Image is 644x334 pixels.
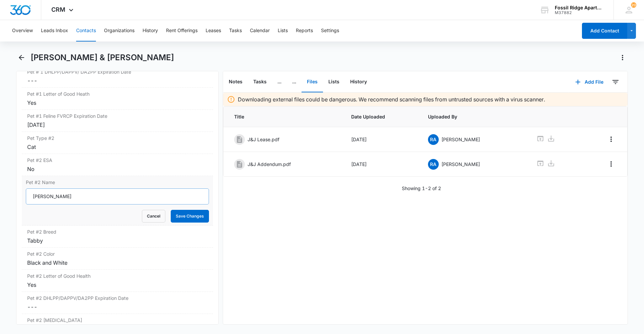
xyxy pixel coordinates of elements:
[206,20,221,41] button: Leases
[610,77,621,87] button: Filters
[27,165,208,173] div: No
[27,317,208,324] label: Pet #2 [MEDICAL_DATA]
[166,20,198,41] button: Rent Offerings
[569,74,610,90] button: Add File
[343,152,420,177] td: [DATE]
[27,143,208,151] div: Cat
[223,72,248,92] button: Notes
[27,99,208,107] div: Yes
[16,52,26,63] button: Back
[104,20,135,41] button: Organizations
[27,77,208,85] dd: ---
[272,72,287,92] button: ...
[250,20,270,41] button: Calendar
[22,154,213,176] div: Pet #2 ESANo
[27,157,208,164] label: Pet #2 ESA
[27,272,208,279] label: Pet #2 Letter of Good Health
[234,113,335,120] span: Title
[321,20,339,41] button: Settings
[27,295,208,302] label: Pet #2 DHLPP/DAPPV/DA2PP Expiration Date
[428,134,439,145] span: RA
[238,95,545,103] p: Downloading external files could be dangerous. We recommend scanning files from untrusted sources...
[26,188,209,204] input: Pet #2 Name
[278,20,288,41] button: Lists
[22,248,213,270] div: Pet #2 ColorBlack and White
[351,113,412,120] span: Date Uploaded
[617,52,628,63] button: Actions
[22,292,213,314] div: Pet #2 DHLPP/DAPPV/DA2PP Expiration Date---
[441,136,480,143] p: [PERSON_NAME]
[22,270,213,292] div: Pet #2 Letter of Good HealthYes
[402,185,441,192] p: Showing 1-2 of 2
[27,303,208,311] dd: ---
[582,23,627,39] button: Add Contact
[26,179,209,186] label: Pet #2 Name
[27,112,208,119] label: Pet #1 Feline FVRCP Expiration Date
[441,161,480,168] p: [PERSON_NAME]
[41,20,68,41] button: Leads Inbox
[428,113,521,120] span: Uploaded By
[287,72,302,92] button: ...
[51,6,65,13] span: CRM
[27,68,208,75] label: Pet # 1 DHLPP/DAPPV/ DA2PP Expiration Date
[27,281,208,289] div: Yes
[27,121,208,129] div: [DATE]
[31,53,174,63] h1: [PERSON_NAME] & [PERSON_NAME]
[296,20,313,41] button: Reports
[22,110,213,132] div: Pet #1 Feline FVRCP Expiration Date[DATE]
[631,2,636,8] span: 20
[27,90,208,97] label: Pet #1 Letter of Good Heath
[248,72,272,92] button: Tasks
[555,10,604,15] div: account id
[606,134,616,145] button: Overflow Menu
[428,159,439,170] span: RA
[22,226,213,248] div: Pet #2 BreedTabby
[27,135,208,142] label: Pet Type #2
[631,2,636,8] div: notifications count
[142,210,165,223] button: Cancel
[248,161,291,168] p: J&J Addendum.pdf
[302,72,323,92] button: Files
[76,20,96,41] button: Contacts
[171,210,209,223] button: Save Changes
[555,5,604,10] div: account name
[229,20,242,41] button: Tasks
[12,20,33,41] button: Overview
[22,132,213,154] div: Pet Type #2Cat
[27,228,208,235] label: Pet #2 Breed
[323,72,345,92] button: Lists
[27,250,208,257] label: Pet #2 Color
[248,136,279,143] p: J&J Lease.pdf
[345,72,372,92] button: History
[606,159,616,169] button: Overflow Menu
[27,237,208,245] div: Tabby
[27,259,208,267] div: Black and White
[22,88,213,110] div: Pet #1 Letter of Good HeathYes
[343,127,420,152] td: [DATE]
[143,20,158,41] button: History
[22,66,213,88] div: Pet # 1 DHLPP/DAPPV/ DA2PP Expiration Date---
